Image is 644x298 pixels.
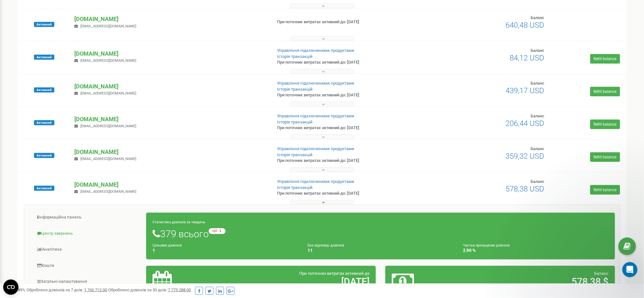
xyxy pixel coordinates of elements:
[277,158,419,164] p: При поточних витратах активний до: [DATE]
[168,288,191,292] u: 7 775 288,00
[74,181,267,189] p: [DOMAIN_NAME]
[277,191,419,197] p: При поточних витратах активний до: [DATE]
[277,114,355,118] a: Управління підключеними продуктами
[74,82,267,91] p: [DOMAIN_NAME]
[29,242,146,257] a: Аналiтика
[277,59,419,66] p: При поточних витратах активний до: [DATE]
[531,48,545,53] span: Баланс
[74,15,267,23] p: [DOMAIN_NAME]
[277,54,313,59] a: Історія транзакцій
[277,185,313,190] a: Історія транзакцій
[463,243,510,247] small: Частка пропущених дзвінків
[531,114,545,118] span: Баланс
[467,276,609,287] h2: 578,38 $
[510,53,545,62] span: 84,12 USD
[277,179,355,184] a: Управління підключеними продуктами
[590,185,620,195] a: Refill balance
[80,190,136,194] span: [EMAIL_ADDRESS][DOMAIN_NAME]
[299,271,369,276] span: При поточних витратах активний до
[153,220,205,224] small: Статистика дзвінків за тиждень
[308,248,454,253] h4: 11
[84,288,107,292] u: 1 760 712,00
[29,210,146,225] a: Інформаційна панель
[34,22,54,27] span: Активний
[34,55,54,60] span: Активний
[80,91,136,95] span: [EMAIL_ADDRESS][DOMAIN_NAME]
[277,146,355,151] a: Управління підключеними продуктами
[277,48,355,53] a: Управління підключеними продуктами
[108,288,191,292] span: Оброблено дзвінків за 30 днів :
[277,81,355,86] a: Управління підключеними продуктами
[506,86,545,95] span: 439,17 USD
[29,226,146,241] a: Центр звернень
[531,15,545,20] span: Баланс
[80,124,136,128] span: [EMAIL_ADDRESS][DOMAIN_NAME]
[308,243,344,247] small: Без відповіді дзвінків
[74,50,267,58] p: [DOMAIN_NAME]
[531,81,545,86] span: Баланс
[277,92,419,98] p: При поточних витратах активний до: [DATE]
[80,24,136,28] span: [EMAIL_ADDRESS][DOMAIN_NAME]
[590,87,620,96] a: Refill balance
[153,243,182,247] small: Цільових дзвінків
[590,120,620,129] a: Refill balance
[80,59,136,63] span: [EMAIL_ADDRESS][DOMAIN_NAME]
[228,276,369,287] h2: [DATE]
[209,228,226,234] small: -101
[277,120,313,124] a: Історія транзакцій
[594,271,609,276] span: Баланс
[34,87,54,93] span: Активний
[34,120,54,125] span: Активний
[590,152,620,162] a: Refill balance
[590,54,620,64] a: Refill balance
[74,148,267,156] p: [DOMAIN_NAME]
[3,280,18,295] button: Open CMP widget
[531,179,545,184] span: Баланс
[34,186,54,191] span: Активний
[29,258,146,274] a: Кошти
[153,248,298,253] h4: 1
[277,152,313,157] a: Історія транзакцій
[506,152,545,161] span: 359,32 USD
[277,87,313,92] a: Історія транзакцій
[463,248,609,253] h4: 2,90 %
[506,119,545,128] span: 206,44 USD
[506,184,545,193] span: 578,38 USD
[506,21,545,30] span: 640,48 USD
[277,19,419,25] p: При поточних витратах активний до: [DATE]
[80,157,136,161] span: [EMAIL_ADDRESS][DOMAIN_NAME]
[26,288,107,292] span: Оброблено дзвінків за 7 днів :
[34,153,54,158] span: Активний
[277,125,419,131] p: При поточних витратах активний до: [DATE]
[74,115,267,123] p: [DOMAIN_NAME]
[29,274,146,289] a: Загальні налаштування
[153,228,609,239] h1: 379 всього
[622,262,638,277] iframe: Intercom live chat
[531,146,545,151] span: Баланс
